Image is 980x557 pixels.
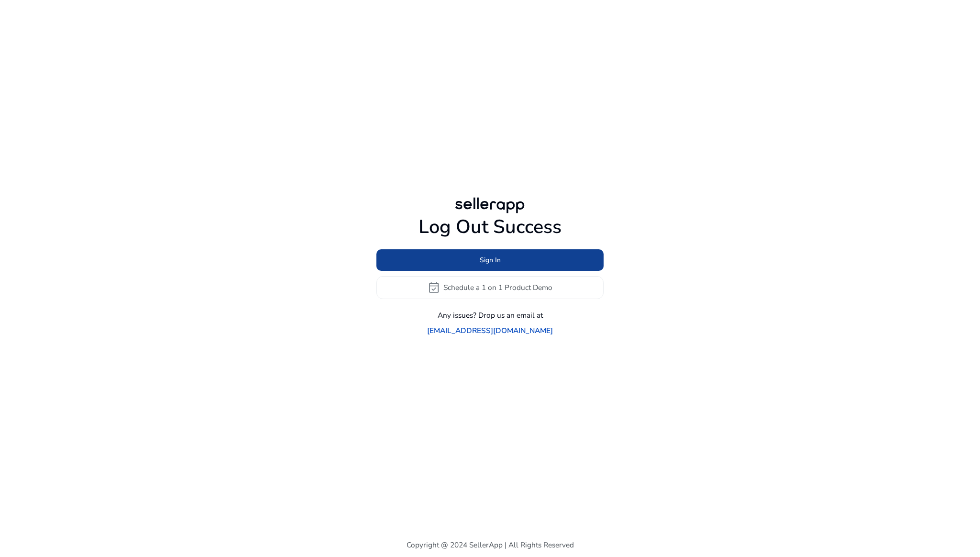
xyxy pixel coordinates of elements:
[427,325,553,336] a: [EMAIL_ADDRESS][DOMAIN_NAME]
[376,249,604,271] button: Sign In
[480,255,501,265] span: Sign In
[376,276,604,299] button: event_availableSchedule a 1 on 1 Product Demo
[428,281,440,294] span: event_available
[438,310,543,321] p: Any issues? Drop us an email at
[376,216,604,239] h1: Log Out Success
